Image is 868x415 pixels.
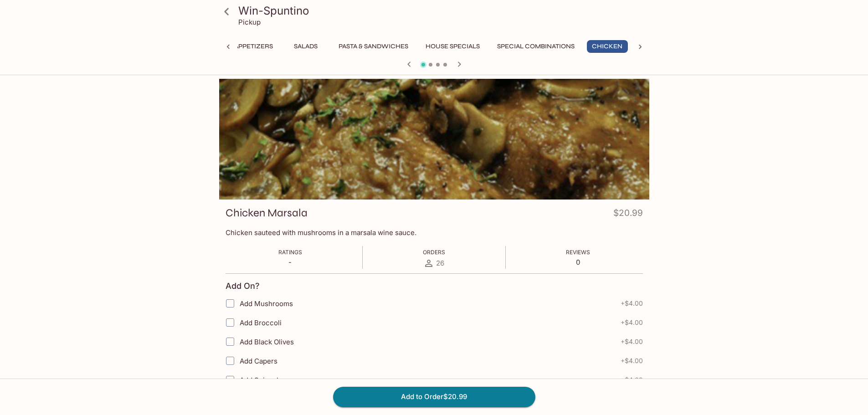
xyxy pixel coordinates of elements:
span: Orders [423,249,445,256]
h4: Add On? [226,281,260,291]
h3: Chicken Marsala [226,206,308,220]
button: Appetizers [229,40,278,53]
span: Add Broccoli [240,318,282,327]
span: Add Mushrooms [240,299,293,308]
span: + $4.00 [621,376,643,384]
span: + $4.00 [621,338,643,345]
button: Chicken [587,40,628,53]
span: Add Spinach [240,376,281,384]
h3: Win-Spuntino [238,4,646,18]
span: + $4.00 [621,319,643,326]
p: Pickup [238,18,261,26]
span: Ratings [278,249,302,256]
span: + $4.00 [621,300,643,307]
span: Reviews [566,249,590,256]
p: 0 [566,258,590,266]
button: Pasta & Sandwiches [334,40,413,53]
span: + $4.00 [621,357,643,364]
h4: $20.99 [613,206,643,224]
div: Chicken Marsala [219,79,649,200]
span: Add Black Olives [240,338,294,346]
button: House Specials [421,40,485,53]
p: Chicken sauteed with mushrooms in a marsala wine sauce. [226,228,643,237]
button: Salads [285,40,326,53]
button: Add to Order$20.99 [333,387,535,407]
button: Special Combinations [492,40,580,53]
span: 26 [436,259,444,267]
span: Add Capers [240,357,277,365]
p: - [278,258,302,266]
